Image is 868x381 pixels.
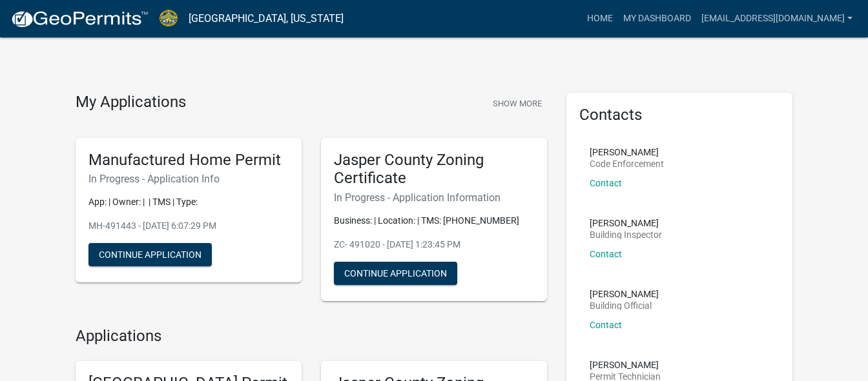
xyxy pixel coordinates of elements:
h6: In Progress - Application Info [88,173,289,185]
p: [PERSON_NAME] [590,219,662,228]
a: Home [582,6,618,31]
h6: In Progress - Application Information [334,191,534,204]
p: MH-491443 - [DATE] 6:07:29 PM [88,219,289,233]
a: Contact [590,249,622,259]
a: Contact [590,320,622,330]
h5: Manufactured Home Permit [88,151,289,170]
h4: Applications [76,327,547,346]
button: Show More [488,93,547,114]
p: Code Enforcement [590,159,664,168]
button: Continue Application [334,262,457,285]
p: App: | Owner: | | TMS | Type: [88,195,289,209]
a: [GEOGRAPHIC_DATA], [US_STATE] [189,8,344,30]
p: Business: | Location: | TMS: [PHONE_NUMBER] [334,214,534,228]
button: Continue Application [88,243,212,266]
h5: Contacts [579,106,780,124]
p: Building Inspector [590,230,662,239]
a: [EMAIL_ADDRESS][DOMAIN_NAME] [696,6,858,31]
p: Permit Technician [590,372,661,381]
p: [PERSON_NAME] [590,360,661,369]
a: My Dashboard [618,6,696,31]
p: ZC- 491020 - [DATE] 1:23:45 PM [334,238,534,251]
h5: Jasper County Zoning Certificate [334,151,534,188]
p: Building Official [590,301,659,310]
p: [PERSON_NAME] [590,148,664,157]
p: [PERSON_NAME] [590,289,659,298]
h4: My Applications [76,93,186,112]
img: Jasper County, South Carolina [159,10,178,27]
a: Contact [590,178,622,188]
